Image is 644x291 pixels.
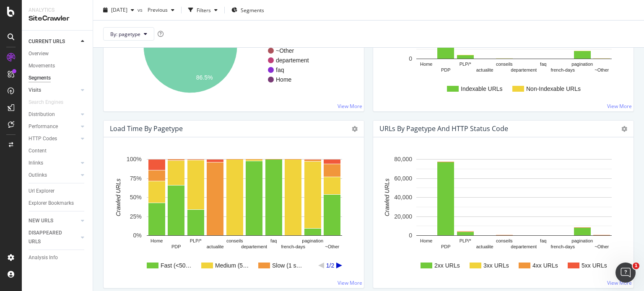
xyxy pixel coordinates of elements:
[276,76,292,83] text: Home
[103,27,154,41] button: By: pagetype
[29,229,71,246] div: DISAPPEARED URLS
[138,6,144,13] span: vs
[190,239,202,244] text: PLP/*
[420,239,432,244] text: Home
[483,262,509,269] text: 3xx URLs
[571,62,593,67] text: pagination
[29,216,53,225] div: NEW URLS
[29,159,43,167] div: Inlinks
[476,245,493,250] text: actualite
[379,123,508,134] h4: URLs by pagetype and HTTP Status Code
[127,156,142,163] text: 100%
[171,245,181,250] text: PDP
[607,279,632,286] a: View More
[276,57,309,64] text: departement
[276,67,284,73] text: faq
[197,6,211,13] div: Filters
[270,239,277,244] text: faq
[326,262,335,269] text: 1/2
[241,6,264,13] span: Segments
[540,239,546,244] text: faq
[532,262,558,269] text: 4xx URLs
[29,98,72,107] a: Search Engines
[226,239,243,244] text: conseils
[196,74,213,81] text: 86.5%
[29,134,57,143] div: HTTP Codes
[409,56,412,62] text: 0
[29,122,78,131] a: Performance
[29,159,78,167] a: Inlinks
[29,49,49,58] div: Overview
[133,232,141,239] text: 0%
[476,68,493,73] text: actualite
[384,179,390,216] text: Crawled URLs
[511,68,537,73] text: departement
[130,194,142,201] text: 50%
[110,30,140,37] span: By: pagetype
[110,151,354,281] svg: A chart.
[394,194,412,201] text: 40,000
[29,253,58,262] div: Analysis Info
[441,245,451,250] text: PDP
[29,187,87,196] a: Url Explorer
[29,110,78,119] a: Distribution
[29,37,65,46] div: CURRENT URLS
[325,245,339,250] text: ~Other
[380,151,624,281] svg: A chart.
[394,213,412,220] text: 20,000
[29,134,78,143] a: HTTP Codes
[29,122,58,131] div: Performance
[151,239,163,244] text: Home
[460,62,472,67] text: PLP/*
[29,171,78,180] a: Outlinks
[571,239,593,244] text: pagination
[29,216,78,225] a: NEW URLS
[338,279,362,286] a: View More
[607,103,632,110] a: View More
[115,179,122,216] text: Crawled URLs
[29,86,78,95] a: Visits
[207,245,224,250] text: actualite
[130,175,142,182] text: 75%
[595,245,609,250] text: ~Other
[551,68,575,73] text: french-days
[29,171,47,180] div: Outlinks
[110,123,183,134] h4: Load Time by pagetype
[29,147,87,155] a: Content
[29,98,63,107] div: Search Engines
[496,62,513,67] text: conseils
[276,47,294,54] text: ~Other
[394,175,412,182] text: 60,000
[29,49,87,58] a: Overview
[272,262,302,269] text: Slow (1 s…
[434,262,460,269] text: 2xx URLs
[111,6,127,13] span: 2025 Sep. 4th
[241,245,267,250] text: departement
[29,229,78,246] a: DISAPPEARED URLS
[29,74,51,82] div: Segments
[615,263,636,283] iframe: Intercom live chat
[29,253,87,262] a: Analysis Info
[144,3,178,17] button: Previous
[215,262,249,269] text: Medium (5…
[409,232,412,239] text: 0
[29,147,47,155] div: Content
[144,6,168,13] span: Previous
[394,156,412,163] text: 80,000
[582,262,607,269] text: 5xx URLs
[29,37,78,46] a: CURRENT URLS
[228,3,267,17] button: Segments
[595,68,609,73] text: ~Other
[29,74,87,82] a: Segments
[302,239,323,244] text: pagination
[621,126,627,132] i: Options
[185,3,221,17] button: Filters
[338,103,362,110] a: View More
[441,68,451,73] text: PDP
[130,213,142,220] text: 25%
[29,86,41,95] div: Visits
[496,239,513,244] text: conseils
[161,262,192,269] text: Fast (<50…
